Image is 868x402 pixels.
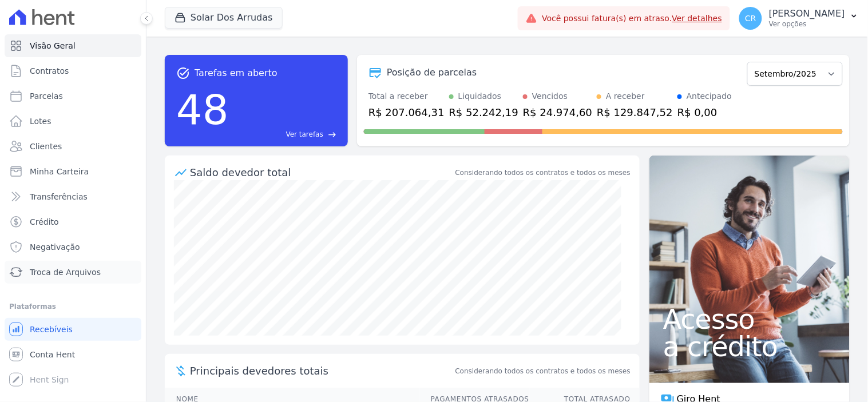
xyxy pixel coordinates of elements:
span: Troca de Arquivos [30,266,101,278]
p: [PERSON_NAME] [769,8,845,19]
div: R$ 24.974,60 [523,105,592,120]
a: Troca de Arquivos [5,261,141,284]
span: task_alt [176,66,190,80]
a: Minha Carteira [5,160,141,183]
span: east [328,130,336,139]
a: Ver detalhes [672,14,723,23]
span: Ver tarefas [286,129,323,140]
a: Conta Hent [5,343,141,366]
span: Parcelas [30,90,63,102]
span: Transferências [30,191,88,202]
span: Tarefas em aberto [195,66,278,80]
div: Vencidos [532,90,568,102]
div: Posição de parcelas [387,66,477,79]
p: Ver opções [769,19,845,29]
a: Recebíveis [5,318,141,341]
span: a crédito [663,333,836,360]
span: Minha Carteira [30,166,89,177]
a: Transferências [5,185,141,208]
a: Visão Geral [5,34,141,57]
div: Considerando todos os contratos e todos os meses [455,168,631,178]
div: Liquidados [458,90,502,102]
div: Total a receber [368,90,445,102]
span: Principais devedores totais [190,363,453,379]
span: CR [745,14,756,22]
div: Antecipado [687,90,732,102]
button: Solar Dos Arrudas [165,7,283,29]
a: Contratos [5,59,141,82]
div: R$ 52.242,19 [449,105,518,120]
span: Recebíveis [30,324,73,335]
a: Crédito [5,210,141,233]
span: Visão Geral [30,40,76,51]
span: Considerando todos os contratos e todos os meses [455,366,631,376]
span: Lotes [30,116,51,127]
span: Você possui fatura(s) em atraso. [542,13,722,25]
div: 48 [176,80,229,140]
a: Negativação [5,236,141,258]
div: A receber [606,90,645,102]
span: Clientes [30,141,62,152]
span: Contratos [30,65,69,77]
span: Crédito [30,216,59,228]
span: Negativação [30,241,80,253]
div: Saldo devedor total [190,165,453,180]
span: Conta Hent [30,349,75,360]
a: Ver tarefas east [233,129,336,140]
div: Plataformas [9,300,137,313]
div: R$ 0,00 [677,105,732,120]
a: Clientes [5,135,141,158]
span: Acesso [663,305,836,333]
div: R$ 129.847,52 [597,105,673,120]
a: Parcelas [5,85,141,108]
a: Lotes [5,110,141,133]
button: CR [PERSON_NAME] Ver opções [730,2,868,34]
div: R$ 207.064,31 [368,105,445,120]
